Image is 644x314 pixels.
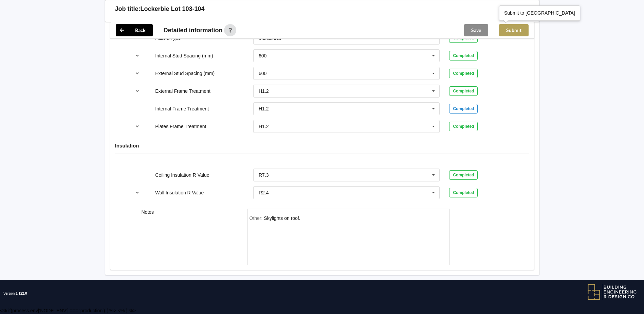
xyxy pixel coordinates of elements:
button: reference-toggle [131,67,144,80]
label: Ceiling Insulation R Value [155,172,209,178]
button: Back [116,24,153,36]
button: reference-toggle [131,187,144,199]
div: Completed [449,170,478,180]
button: reference-toggle [131,120,144,133]
label: Fascia Type [155,35,181,41]
span: Version: [3,280,27,307]
label: Internal Stud Spacing (mm) [155,53,213,58]
div: Completed [449,51,478,60]
h4: Insulation [115,142,529,149]
div: R7.3 [259,173,269,177]
div: Submit to [GEOGRAPHIC_DATA] [504,10,575,16]
div: Completed [449,188,478,197]
button: reference-toggle [131,85,144,97]
div: Notes [137,209,243,265]
span: 1.122.0 [16,292,27,295]
button: reference-toggle [131,50,144,62]
div: Completed [449,86,478,96]
div: H1.2 [259,89,269,93]
label: Wall Insulation R Value [155,190,204,195]
div: 600 [259,71,266,76]
div: H1.2 [259,124,269,129]
label: Plates Frame Treatment [155,124,206,129]
div: Completed [449,122,478,131]
label: External Frame Treatment [155,88,210,94]
h3: Lockerbie Lot 103-104 [141,5,205,13]
div: Completed [449,104,478,114]
form: notes-field [247,209,450,265]
div: Multifit 185 [259,36,282,40]
div: 600 [259,53,266,58]
div: H1.2 [259,106,269,111]
button: Submit [499,24,529,36]
h3: Job title: [115,5,141,13]
div: Other [264,215,300,221]
div: R2.4 [259,190,269,195]
div: Completed [449,69,478,78]
img: BEDC logo [587,283,637,300]
span: Detailed information [164,27,223,33]
label: External Stud Spacing (mm) [155,71,215,76]
label: Internal Frame Treatment [155,106,209,111]
span: Other: [250,215,264,221]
